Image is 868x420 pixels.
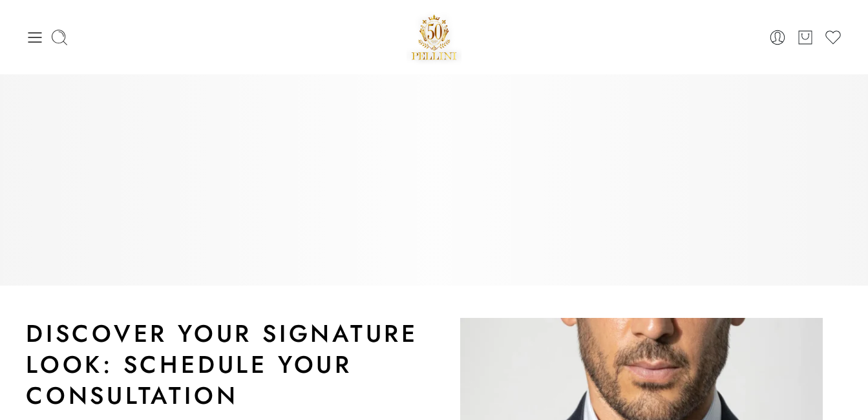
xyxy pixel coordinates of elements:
a: Wishlist [824,28,842,47]
img: Pellini [407,10,462,65]
a: Pellini - [407,10,462,65]
a: Cart [796,28,814,47]
a: Login / Register [768,28,787,47]
h2: Discover Your Signature Look: Schedule Your Consultation [26,318,428,411]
